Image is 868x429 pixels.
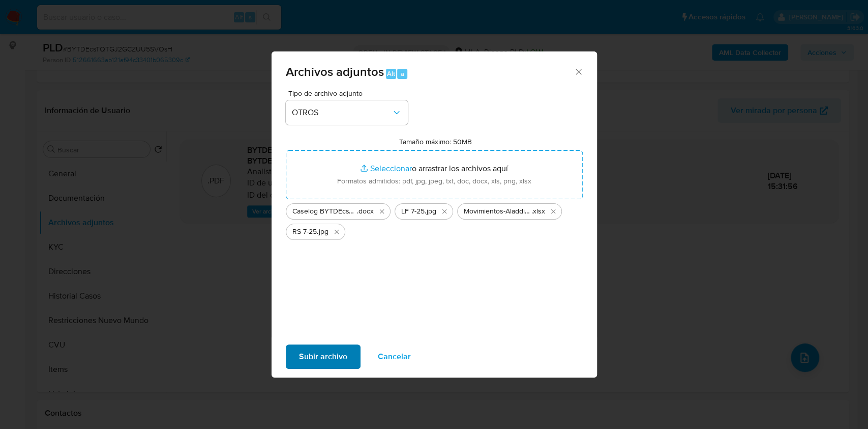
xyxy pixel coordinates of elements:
button: Eliminar LF 7-25.jpg [438,205,451,218]
span: Alt [387,69,395,78]
button: Cerrar [574,67,583,76]
span: Cancelar [378,345,411,368]
span: .jpg [317,227,328,237]
span: Tipo de archivo adjunto [288,90,410,97]
span: RS 7-25 [292,227,317,237]
span: a [401,69,404,78]
span: LF 7-25 [401,206,425,217]
span: OTROS [292,108,392,118]
button: Eliminar Caselog BYTDEcsTQTGJ2GCZUU5SVOsH.docx [376,205,388,218]
button: OTROS [286,100,408,125]
button: Eliminar Movimientos-Aladdin- Juan Hernan Vargas.xlsx [547,205,559,218]
span: Caselog BYTDEcsTQTGJ2GCZUU5SVOsH [292,206,357,217]
label: Tamaño máximo: 50MB [399,137,472,146]
ul: Archivos seleccionados [286,199,583,240]
button: Subir archivo [286,344,361,369]
span: .xlsx [531,206,545,217]
span: Archivos adjuntos [286,63,384,81]
button: Eliminar RS 7-25.jpg [331,226,343,238]
span: Subir archivo [299,345,347,368]
span: Movimientos-Aladdin- [PERSON_NAME] [464,206,531,217]
span: .docx [357,206,374,217]
button: Cancelar [365,344,424,369]
span: .jpg [425,206,436,217]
